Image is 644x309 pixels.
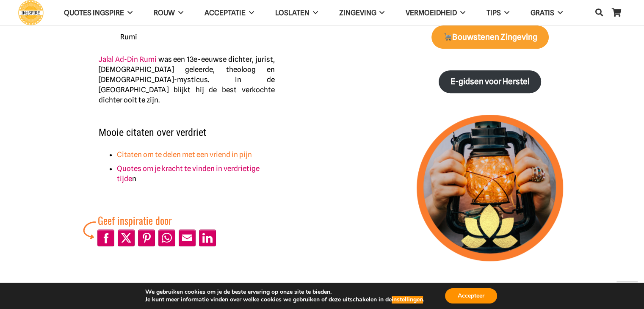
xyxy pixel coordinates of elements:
img: lichtpuntjes voor in donkere tijden [417,115,563,261]
p: Je kunt meer informatie vinden over welke cookies we gebruiken of deze uitschakelen in de . [145,296,424,303]
strong: Bouwstenen Zingeving [443,32,537,42]
li: Facebook [96,228,116,248]
a: GRATIS [520,2,573,24]
a: E-gidsen voor Herstel [439,70,541,94]
a: Pin to Pinterest [138,229,155,246]
span: GRATIS [531,8,554,17]
a: Terug naar top [616,281,638,303]
span: ROUW [154,8,175,17]
img: 🛒 [444,33,452,41]
span: Acceptatie [205,8,246,17]
li: n [117,163,275,184]
li: LinkedIn [197,228,218,248]
a: Zoeken [591,3,608,23]
a: Jalal Ad-Din Rumi [99,55,157,63]
span: Zingeving [339,8,376,17]
button: Accepteer [445,288,497,303]
a: Share to WhatsApp [158,229,175,246]
a: Share to LinkedIn [199,229,216,246]
a: Post to X (Twitter) [118,229,135,246]
p: We gebruiken cookies om je de beste ervaring op onze site te bieden. [145,288,424,296]
strong: E-gidsen voor Herstel [451,77,530,86]
li: X (Twitter) [116,228,136,248]
a: ROUW [143,2,194,24]
span: was een 13e-eeuwse dichter, jurist, [DEMOGRAPHIC_DATA] geleerde, theoloog en [DEMOGRAPHIC_DATA]-m... [99,55,275,104]
li: WhatsApp [157,228,177,248]
span: VERMOEIDHEID [406,8,457,17]
span: TIPS [486,8,501,17]
a: Acceptatie [194,2,265,24]
a: VERMOEIDHEID [395,2,476,24]
a: Share to Facebook [97,229,114,246]
a: QUOTES INGSPIRE [53,2,143,24]
a: Citaten om te delen met een vriend in pijn [117,150,252,159]
a: Mail to Email This [179,229,196,246]
div: Geef inspiratie door [98,212,218,228]
a: Quotes om je kracht te vinden in verdrietige tijde [117,164,260,183]
a: Loslaten [265,2,329,24]
h2: Mooie citaten over verdriet [99,116,275,138]
a: Zingeving [328,2,395,24]
a: TIPS [476,2,520,24]
li: Email This [177,228,197,248]
span: QUOTES INGSPIRE [64,8,124,17]
cite: Rumi [120,31,253,43]
span: Loslaten [275,8,310,17]
li: Pinterest [136,228,157,248]
a: 🛒Bouwstenen Zingeving [431,25,549,49]
button: instellingen [392,296,423,303]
